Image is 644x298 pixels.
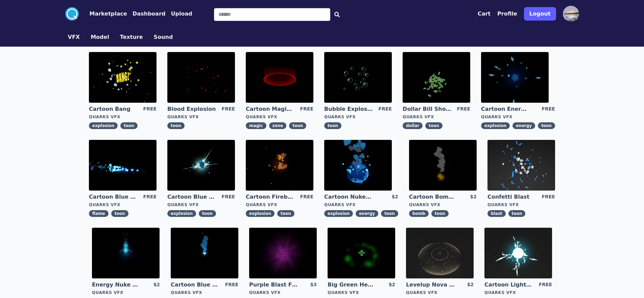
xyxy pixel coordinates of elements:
[79,10,127,18] a: Marketplace
[246,140,313,191] img: imgAlt
[484,281,533,289] a: Cartoon Lightning Ball
[92,228,160,278] img: imgAlt
[246,210,275,217] span: explosion
[324,210,353,217] span: explosion
[249,281,298,289] a: Purple Blast Fireworks
[484,290,552,295] div: Quarks VFX
[484,228,552,278] img: imgAlt
[512,122,535,129] span: energy
[310,281,317,289] div: $3
[120,122,138,129] span: toon
[403,122,423,129] span: dollar
[90,10,127,18] button: Marketplace
[324,105,373,113] a: Bubble Explosion
[167,210,196,217] span: explosion
[246,202,313,207] div: Quarks VFX
[133,10,166,18] button: Dashboard
[391,193,398,201] div: $2
[487,210,506,217] span: blast
[120,33,143,41] button: Texture
[167,114,235,120] div: Quarks VFX
[481,105,530,113] a: Cartoon Energy Explosion
[89,105,138,113] a: Cartoon Bang
[425,122,443,129] span: toon
[222,105,235,113] div: FREE
[111,210,128,217] span: toon
[199,210,216,217] span: toon
[127,10,166,18] a: Dashboard
[328,290,395,295] div: Quarks VFX
[409,202,477,207] div: Quarks VFX
[487,202,555,207] div: Quarks VFX
[225,281,238,289] div: FREE
[457,105,470,113] div: FREE
[171,281,219,289] a: Cartoon Blue Flare
[409,193,458,201] a: Cartoon Bomb Fuse
[324,202,398,207] div: Quarks VFX
[324,122,341,129] span: toon
[214,8,330,21] input: Search
[403,105,451,113] a: Dollar Bill Shower
[403,52,470,103] img: imgAlt
[269,122,287,129] span: zone
[542,105,555,113] div: FREE
[167,193,216,201] a: Cartoon Blue Gas Explosion
[538,122,555,129] span: toon
[249,228,317,278] img: imgAlt
[487,140,555,191] img: imgAlt
[91,33,109,41] button: Model
[481,52,549,103] img: imgAlt
[409,210,429,217] span: bomb
[481,122,510,129] span: explosion
[115,33,148,41] a: Texture
[487,193,536,201] a: Confetti Blast
[167,202,235,207] div: Quarks VFX
[539,281,552,289] div: FREE
[165,10,192,18] a: Upload
[409,140,477,191] img: imgAlt
[481,114,555,120] div: Quarks VFX
[431,210,449,217] span: toon
[467,281,474,289] div: $2
[478,10,491,18] button: Cart
[167,105,216,113] a: Blood Explosion
[167,140,235,191] img: imgAlt
[379,105,392,113] div: FREE
[68,33,80,41] button: VFX
[324,193,373,201] a: Cartoon Nuke Energy Explosion
[92,281,141,289] a: Energy Nuke Muzzle Flash
[403,114,470,120] div: Quarks VFX
[246,105,294,113] a: Cartoon Magic Zone
[143,105,157,113] div: FREE
[154,33,173,41] button: Sound
[89,193,138,201] a: Cartoon Blue Flamethrower
[542,193,555,201] div: FREE
[171,290,238,295] div: Quarks VFX
[328,281,376,289] a: Big Green Healing Effect
[324,52,392,103] img: imgAlt
[85,33,115,41] a: Model
[300,193,313,201] div: FREE
[508,210,526,217] span: toon
[89,202,157,207] div: Quarks VFX
[167,122,185,129] span: toon
[324,140,392,191] img: imgAlt
[246,122,266,129] span: magic
[246,193,294,201] a: Cartoon Fireball Explosion
[381,210,398,217] span: toon
[246,114,313,120] div: Quarks VFX
[89,122,118,129] span: explosion
[563,6,579,22] img: profile
[277,210,294,217] span: toon
[389,281,395,289] div: $2
[328,228,395,278] img: imgAlt
[406,290,474,295] div: Quarks VFX
[89,140,157,191] img: imgAlt
[222,193,235,201] div: FREE
[406,281,455,289] a: Levelup Nova Effect
[300,105,313,113] div: FREE
[153,281,160,289] div: $2
[143,193,157,201] div: FREE
[92,290,160,295] div: Quarks VFX
[89,52,157,103] img: imgAlt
